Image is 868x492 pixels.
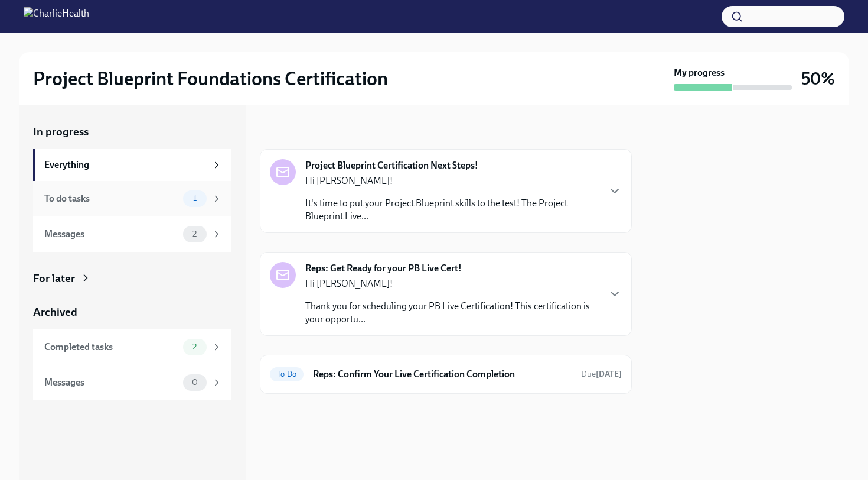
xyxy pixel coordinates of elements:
a: To do tasks1 [33,181,231,216]
h3: 50% [801,68,835,89]
p: Hi [PERSON_NAME]! [305,174,598,187]
span: 0 [185,378,205,387]
a: Messages2 [33,216,231,252]
span: To Do [270,370,304,378]
h2: Project Blueprint Foundations Certification [33,67,388,90]
img: CharlieHealth [24,7,89,26]
div: Messages [44,228,178,241]
a: Completed tasks2 [33,329,231,365]
p: Thank you for scheduling your PB Live Certification! This certification is your opportu... [305,300,598,326]
div: For later [33,271,75,286]
div: Everything [44,158,207,171]
span: October 2nd, 2025 11:00 [581,368,622,380]
span: 2 [185,342,204,351]
strong: My progress [674,66,725,79]
a: Archived [33,305,231,320]
strong: [DATE] [596,369,622,379]
p: Hi [PERSON_NAME]! [305,277,598,290]
h6: Reps: Confirm Your Live Certification Completion [313,368,572,381]
a: To DoReps: Confirm Your Live Certification CompletionDue[DATE] [270,365,622,384]
div: Messages [44,376,178,389]
a: For later [33,271,231,286]
a: In progress [33,124,231,140]
p: It's time to put your Project Blueprint skills to the test! The Project Blueprint Live... [305,197,598,223]
a: Messages0 [33,365,231,400]
a: Everything [33,149,231,181]
span: Due [581,369,622,379]
span: 1 [186,194,204,203]
strong: Project Blueprint Certification Next Steps! [305,159,478,172]
div: To do tasks [44,192,178,205]
div: Completed tasks [44,341,178,354]
span: 2 [185,229,204,238]
strong: Reps: Get Ready for your PB Live Cert! [305,262,462,275]
div: In progress [260,124,315,140]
